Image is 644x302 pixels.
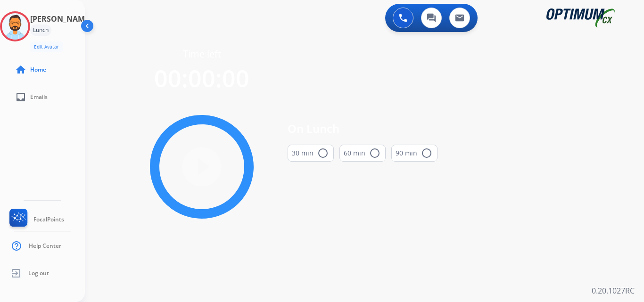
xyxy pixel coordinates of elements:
[30,41,63,52] button: Edit Avatar
[15,64,26,75] mat-icon: home
[183,48,221,61] span: Time left
[369,147,380,159] mat-icon: radio_button_unchecked
[15,91,26,103] mat-icon: inbox
[30,13,91,24] h3: [PERSON_NAME]
[29,242,61,250] span: Help Center
[317,147,329,159] mat-icon: radio_button_unchecked
[2,13,28,40] img: avatar
[288,120,438,137] span: On Lunch
[339,145,386,162] button: 60 min
[28,269,49,277] span: Log out
[592,285,635,296] p: 0.20.1027RC
[30,93,48,101] span: Emails
[421,147,432,159] mat-icon: radio_button_unchecked
[154,62,249,94] span: 00:00:00
[33,216,64,223] span: FocalPoints
[391,145,438,162] button: 90 min
[30,66,46,73] span: Home
[288,145,334,162] button: 30 min
[30,24,51,36] div: Lunch
[8,209,64,230] a: FocalPoints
